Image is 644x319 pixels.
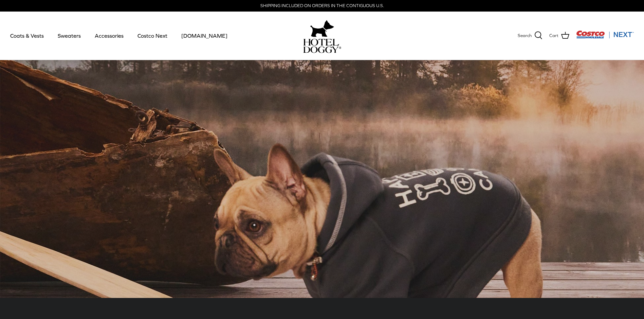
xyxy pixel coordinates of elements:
img: hoteldoggycom [303,39,341,53]
a: Costco Next [131,24,173,47]
span: Search [518,32,532,39]
a: hoteldoggy.com hoteldoggycom [303,18,341,53]
img: Costco Next [576,30,634,39]
a: Visit Costco Next [576,35,634,40]
a: Search [518,31,542,40]
a: Coats & Vests [4,24,50,47]
a: Accessories [89,24,130,47]
img: hoteldoggy.com [310,18,334,39]
span: Cart [549,32,558,39]
a: Cart [549,31,569,40]
a: Sweaters [52,24,87,47]
a: [DOMAIN_NAME] [175,24,234,47]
